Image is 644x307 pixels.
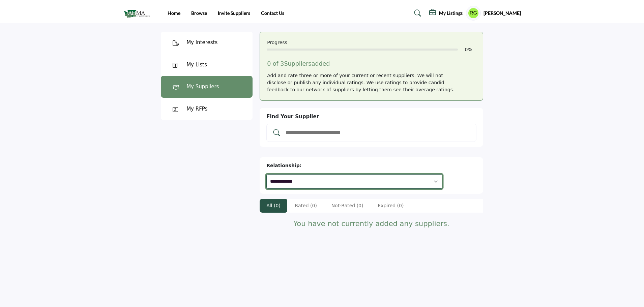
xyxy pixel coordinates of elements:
[468,47,472,52] span: %
[261,10,284,16] a: Contact Us
[123,8,153,19] img: site Logo
[285,128,472,137] input: Add and rate your suppliers
[267,60,476,67] h5: 0 of 3 added
[260,199,287,213] li: All (0)
[408,8,426,19] a: Search
[266,163,301,168] b: Relationship:
[439,10,463,16] h5: My Listings
[168,10,180,16] a: Home
[466,6,481,21] button: Show hide supplier dropdown
[267,72,476,93] div: Add and rate three or more of your current or recent suppliers. We will not disclose or publish a...
[484,10,521,17] h5: [PERSON_NAME]
[267,39,476,46] div: Progress
[218,10,250,16] a: Invite Suppliers
[429,9,463,17] div: My Listings
[186,83,219,91] div: My Suppliers
[284,60,311,67] span: Suppliers
[325,199,370,213] li: Not-Rated (0)
[465,47,468,52] span: 0
[288,199,324,213] li: Rated (0)
[186,105,207,113] div: My RFPs
[191,10,207,16] a: Browse
[260,220,483,228] h4: You have not currently added any suppliers.
[186,61,207,69] div: My Lists
[371,199,410,213] li: Expired (0)
[186,39,217,47] div: My Interests
[266,113,319,121] label: Find Your Supplier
